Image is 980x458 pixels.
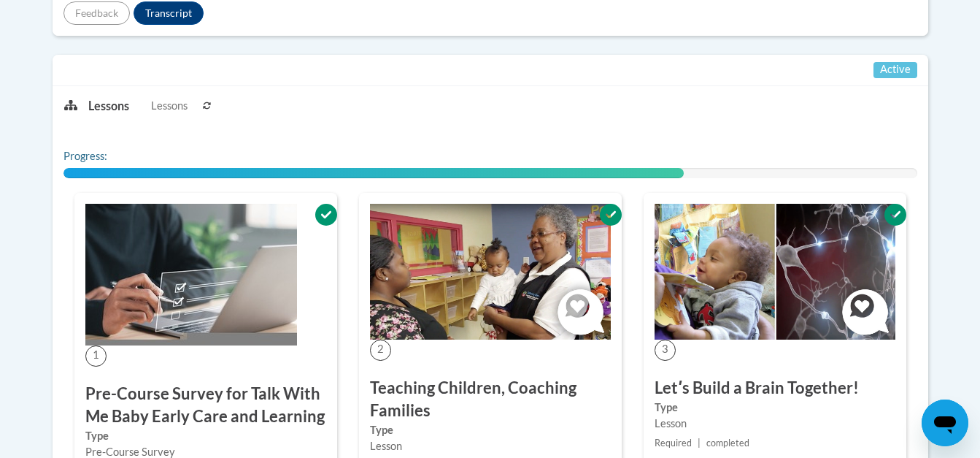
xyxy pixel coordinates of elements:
[85,204,297,346] img: Course Image
[370,438,611,454] div: Lesson
[88,98,129,114] p: Lessons
[706,438,749,449] span: completed
[655,377,895,400] h3: Letʹs Build a Brain Together!
[370,340,391,361] span: 2
[698,438,701,449] span: |
[655,438,692,449] span: Required
[922,400,968,446] iframe: Button to launch messaging window
[151,98,188,114] span: Lessons
[655,400,895,416] label: Type
[85,346,107,367] span: 1
[655,340,676,361] span: 3
[370,422,611,438] label: Type
[63,1,130,25] button: Feedback
[370,204,611,340] img: Course Image
[873,62,917,78] span: Active
[655,204,895,340] img: Course Image
[655,416,895,432] div: Lesson
[134,1,204,25] button: Transcript
[85,383,326,428] h3: Pre-Course Survey for Talk With Me Baby Early Care and Learning
[85,428,326,444] label: Type
[370,377,611,422] h3: Teaching Children, Coaching Families
[63,148,147,164] label: Progress:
